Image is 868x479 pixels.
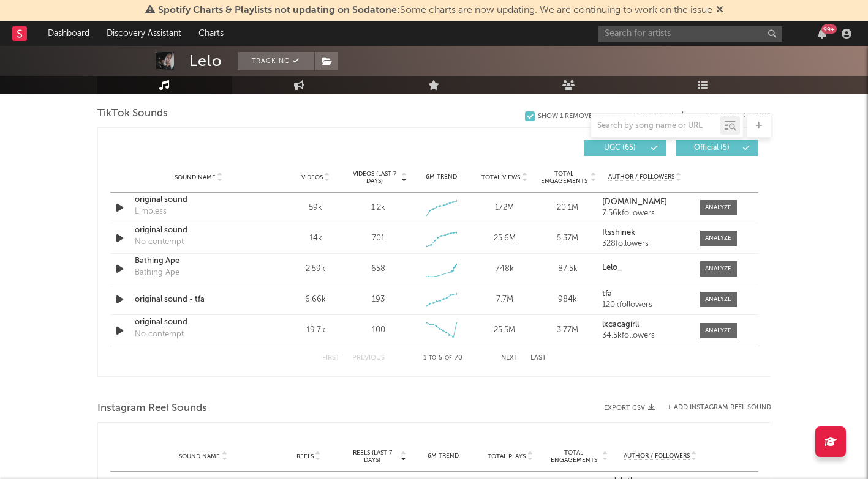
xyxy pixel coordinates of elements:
span: Total Views [481,174,520,181]
span: Instagram Reel Sounds [97,401,207,416]
div: No contempt [135,329,184,341]
span: : Some charts are now updating. We are continuing to work on the issue [158,6,712,15]
div: 99 + [821,24,837,34]
span: Reels (last 7 days) [345,449,399,464]
span: to [429,355,436,361]
div: 328 followers [602,240,687,248]
input: Search by song name or URL [591,121,720,131]
strong: Lelo_ [602,264,622,272]
div: Bathing Ape [135,267,179,279]
div: 19.7k [287,324,344,336]
span: Reels [296,453,314,460]
a: Bathing Ape [135,255,263,267]
button: Previous [352,355,385,362]
a: lxcacagirll [602,321,687,329]
button: Export CSV [604,404,655,412]
button: Export CSV [635,112,686,119]
button: + Add TikTok Sound [698,113,771,119]
strong: [DOMAIN_NAME] [602,198,667,206]
span: Videos (last 7 days) [350,170,399,185]
button: UGC(65) [584,140,666,156]
div: 6M Trend [413,451,474,461]
button: + Add TikTok Sound [686,113,771,119]
strong: lxcacagirll [602,321,639,329]
div: Limbless [135,206,167,218]
div: 25.6M [476,232,533,245]
button: First [322,355,340,362]
strong: Itsshinek [602,229,635,237]
div: 6.66k [287,294,344,306]
div: 7.56k followers [602,209,687,218]
div: 59k [287,202,344,214]
div: 701 [372,232,385,245]
a: original sound [135,194,263,206]
span: Total Engagements [547,449,601,464]
div: 87.5k [539,263,596,275]
div: 7.7M [476,294,533,306]
div: + Add Instagram Reel Sound [655,404,771,411]
div: 120k followers [602,301,687,310]
div: 984k [539,294,596,306]
a: Dashboard [39,21,98,46]
div: 193 [372,294,385,306]
span: Official ( 5 ) [684,144,740,152]
div: Show 1 Removed Sound [538,113,623,121]
div: No contempt [135,236,184,248]
span: Sound Name [179,453,220,460]
span: Total Plays [488,453,526,460]
span: of [445,355,452,361]
span: Author / Followers [608,173,674,181]
div: 172M [476,202,533,214]
div: 1 5 70 [409,351,477,366]
div: 6M Trend [413,173,470,182]
button: Official(5) [676,140,758,156]
a: original sound [135,316,263,329]
span: Spotify Charts & Playlists not updating on Sodatone [158,6,397,15]
span: TikTok Sounds [97,106,168,121]
span: Total Engagements [539,170,589,185]
button: 99+ [818,29,826,39]
button: + Add Instagram Reel Sound [667,404,771,411]
div: 1.2k [371,202,385,214]
a: [DOMAIN_NAME] [602,198,687,207]
button: Last [530,355,546,362]
div: 3.77M [539,324,596,336]
div: 100 [372,324,385,336]
div: 5.37M [539,232,596,245]
span: Author / Followers [624,452,690,460]
input: Search for artists [598,26,782,42]
span: Sound Name [175,174,216,181]
span: UGC ( 65 ) [592,144,648,152]
button: Tracking [238,52,314,70]
button: Next [501,355,518,362]
span: Videos [301,174,323,181]
a: original sound [135,225,263,237]
div: 25.5M [476,324,533,336]
div: Lelo [189,52,222,70]
div: 14k [287,232,344,245]
div: 748k [476,263,533,275]
div: 20.1M [539,202,596,214]
a: Lelo_ [602,264,687,272]
a: Charts [190,21,232,46]
div: 658 [371,263,385,275]
a: Discovery Assistant [98,21,190,46]
a: tfa [602,290,687,299]
div: 2.59k [287,263,344,275]
a: Itsshinek [602,229,687,237]
a: original sound - tfa [135,294,263,306]
div: 34.5k followers [602,332,687,340]
strong: tfa [602,290,612,298]
span: Dismiss [716,6,723,15]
